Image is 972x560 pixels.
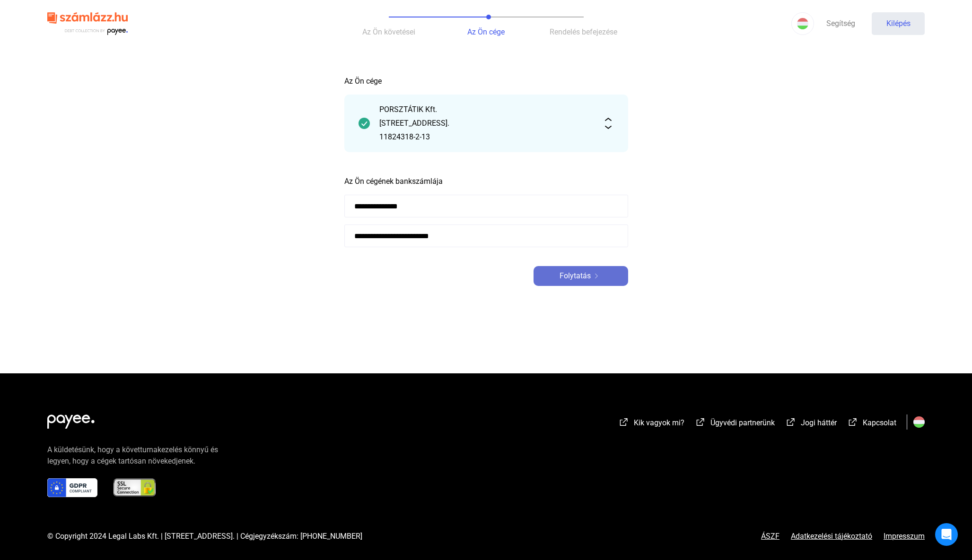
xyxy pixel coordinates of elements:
[761,532,779,541] font: ÁSZF
[362,27,415,36] font: Az Ön követései
[47,9,128,39] img: szamlazzhu-logó
[359,118,370,129] img: pipa-sötétebb-zöld-kör
[344,177,443,186] font: Az Ön cégének bankszámlája
[935,523,958,546] div: Intercom Messenger megnyitása
[761,533,779,540] a: ÁSZF
[779,533,884,540] a: Adatkezelési tájékoztató
[791,12,814,35] button: HU
[47,532,362,541] font: © Copyright 2024 Legal Labs Kft. | [STREET_ADDRESS]. | Cégjegyzékszám: [PHONE_NUMBER]
[814,12,867,35] a: Segítség
[797,18,808,29] img: HU
[785,417,797,427] img: külső-link-fehér
[379,132,430,141] font: 11824318-2-13
[863,418,896,427] font: Kapcsolat
[634,418,684,427] font: Kik vagyok mi?
[47,409,95,429] img: white-payee-white-dot.svg
[886,19,911,28] font: Kilépés
[47,445,218,465] font: A küldetésünk, hogy a követturnakezelés könnyű és legyen, hogy a cégek tartósan növekedjenek.
[785,420,837,429] a: külső-link-fehérJogi háttér
[113,478,157,497] img: ssl
[710,418,775,427] font: Ügyvédi partnerünk
[884,533,925,540] a: Impresszum
[913,416,925,428] img: HU.svg
[379,119,449,128] font: [STREET_ADDRESS].
[847,420,896,429] a: külső-link-fehérKapcsolat
[603,118,614,129] img: kibontás
[847,417,858,427] img: külső-link-fehér
[47,478,97,497] img: gdpr
[695,417,706,427] img: külső-link-fehér
[872,12,925,35] button: Kilépés
[379,105,437,114] font: PORSZTÁTIK Kft.
[884,532,925,541] font: Impresszum
[801,418,837,427] font: Jogi háttér
[560,271,591,280] font: Folytatás
[826,19,855,28] font: Segítség
[534,266,628,286] button: Folytatásjobbra nyíl-fehér
[791,532,872,541] font: Adatkezelési tájékoztató
[550,27,617,36] font: Rendelés befejezése
[618,417,630,427] img: külső-link-fehér
[695,420,775,429] a: külső-link-fehérÜgyvédi partnerünk
[344,77,382,86] font: Az Ön cége
[591,274,602,278] img: jobbra nyíl-fehér
[467,27,505,36] font: Az Ön cége
[618,420,684,429] a: külső-link-fehérKik vagyok mi?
